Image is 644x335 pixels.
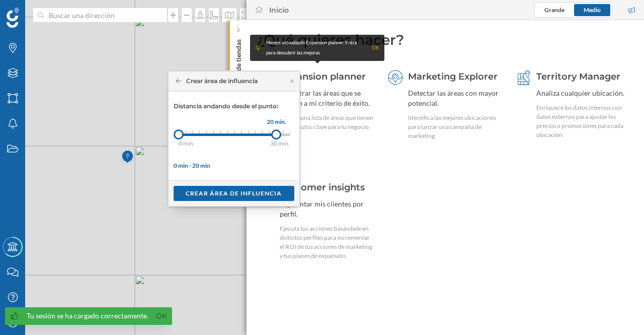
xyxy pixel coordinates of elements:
[266,38,367,58] div: Hemos actualizado Expansion planner. Entra para descubrir las mejoras
[121,147,134,167] img: Marker
[280,71,366,82] span: Expansion planner
[536,88,631,98] div: Analiza cualquier ubicación.
[584,6,601,14] span: Medio
[544,6,565,14] span: Grande
[408,113,503,141] div: Identifica las mejores ubicaciones para lanzar una campaña de marketing.
[536,103,631,140] div: Enriquece los datos internos con datos externos para ajustar los precios o promociones para cada ...
[153,310,170,322] a: Ok
[174,102,294,111] p: Distancia andando desde el punto:
[280,113,374,131] div: Genera una lista de áreas que tienen los atributos clave para tu negocio.
[257,30,634,49] div: ¿Qué quieres hacer?
[388,70,403,85] img: explorer.svg
[264,117,289,127] div: 20 min.
[408,88,503,108] div: Detectar las áreas con mayor potencial.
[174,161,294,170] div: 0 min - 20 min
[270,139,310,149] div: 30 min.
[372,43,379,53] div: OK
[280,199,374,219] div: Segmentar mis clientes por perfil.
[280,224,374,260] div: Ejecuta tus acciones basándote en distintos perfiles para incrementar el ROI de tus acciones de m...
[20,7,56,16] span: Soporte
[27,311,148,321] div: Tu sesión se ha cargado correctamente.
[516,70,531,85] img: territory-manager.svg
[233,35,244,85] p: Red de tiendas
[280,182,365,193] span: Customer insights
[408,71,498,82] span: Marketing Explorer
[176,77,258,86] div: Crear área de influencia
[179,139,204,149] div: 0 min.
[536,71,620,82] span: Territory Manager
[280,88,374,108] div: Encontrar las áreas que se ajustan a mi criterio de éxito.
[7,8,19,28] img: Geoblink Logo
[269,5,289,15] div: Inicio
